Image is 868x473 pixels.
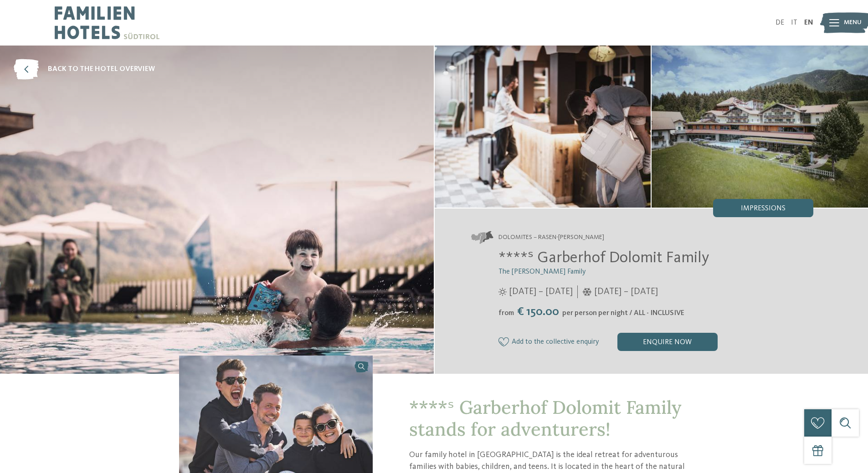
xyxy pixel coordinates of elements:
span: Impressions [741,205,786,212]
img: The family hotel in Antholz, the natural paradise [435,46,651,208]
span: from [498,310,514,317]
span: Dolomites – Rasen-[PERSON_NAME] [498,233,604,242]
a: back to the hotel overview [14,59,155,80]
span: [DATE] – [DATE] [509,285,573,298]
div: enquire now [617,333,718,351]
a: EN [804,19,813,26]
i: Opening times in winter [582,288,592,296]
span: per person per night / ALL - INCLUSIVE [562,310,684,317]
span: Add to the collective enquiry [512,338,599,346]
span: € 150.00 [515,306,561,318]
span: ****ˢ Garberhof Dolomit Family stands for adventurers! [409,396,681,441]
img: Hotel Dolomit Family Resort Garberhof ****ˢ [652,46,868,208]
a: DE [776,19,784,26]
span: ****ˢ Garberhof Dolomit Family [498,250,709,266]
i: Opening times in summer [498,288,507,296]
span: back to the hotel overview [48,64,155,74]
span: The [PERSON_NAME] Family [498,268,586,275]
span: [DATE] – [DATE] [594,285,658,298]
a: IT [791,19,797,26]
span: Menu [844,18,862,27]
